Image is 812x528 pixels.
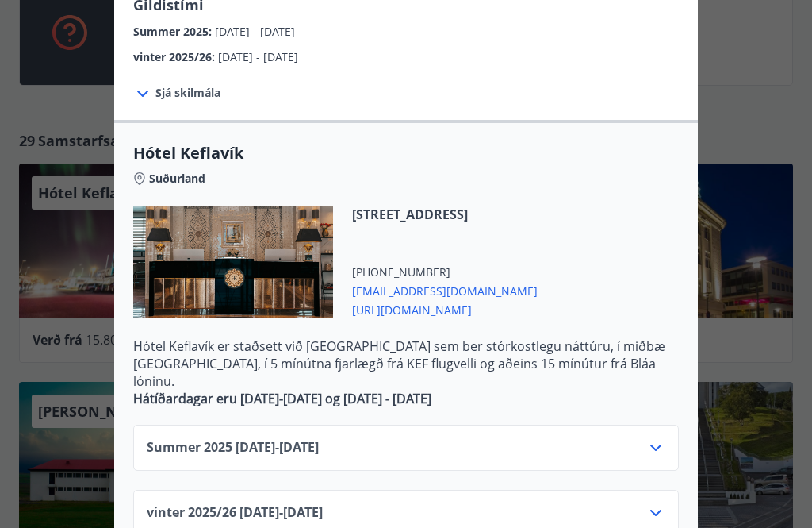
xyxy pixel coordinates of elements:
[218,49,298,64] span: [DATE] - [DATE]
[155,85,220,101] span: Sjá skilmála
[352,206,538,223] span: [STREET_ADDRESS]
[215,24,295,39] span: [DATE] - [DATE]
[133,142,679,164] span: Hótel Keflavík
[133,49,218,64] span: vinter 2025/26 :
[133,24,215,39] span: Summer 2025 :
[352,280,538,299] span: [EMAIL_ADDRESS][DOMAIN_NAME]
[149,171,205,187] span: Suðurland
[352,264,538,280] span: [PHONE_NUMBER]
